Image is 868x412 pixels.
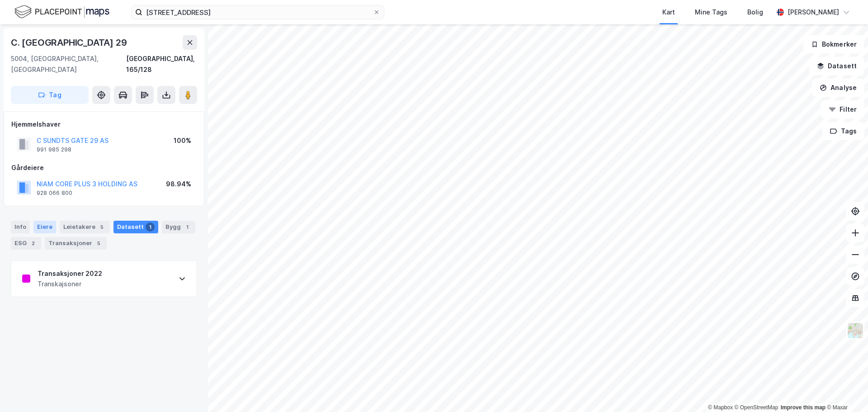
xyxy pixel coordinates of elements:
div: 5 [94,239,103,248]
button: Filter [821,100,864,118]
div: 100% [174,135,191,146]
div: Transaksjoner 2022 [38,268,102,279]
div: 1 [183,223,192,232]
div: Transkajsoner [38,279,102,289]
a: Mapbox [708,404,733,411]
div: 928 066 800 [37,189,72,197]
div: 991 985 298 [37,146,71,153]
a: OpenStreetMap [735,404,778,411]
img: logo.f888ab2527a4732fd821a326f86c7f29.svg [14,4,109,20]
div: Eiere [33,221,56,233]
div: Leietakere [60,221,110,233]
div: Transaksjoner [45,237,107,250]
div: 2 [28,239,38,248]
div: Datasett [113,221,158,233]
div: Kart [662,7,675,18]
div: Bygg [162,221,195,233]
button: Bokmerker [803,35,864,53]
button: Datasett [809,57,864,75]
button: Tag [11,86,89,104]
div: C. [GEOGRAPHIC_DATA] 29 [11,35,128,50]
a: Improve this map [781,404,826,411]
div: 1 [146,223,155,232]
div: 5004, [GEOGRAPHIC_DATA], [GEOGRAPHIC_DATA] [11,53,126,75]
img: Z [847,322,864,339]
div: Mine Tags [695,7,727,18]
button: Tags [822,122,864,140]
div: [PERSON_NAME] [788,7,839,18]
div: Kontrollprogram for chat [823,369,868,412]
div: Info [11,221,30,233]
button: Analyse [812,79,864,97]
div: Hjemmelshaver [11,119,197,130]
iframe: Chat Widget [823,369,868,412]
div: [GEOGRAPHIC_DATA], 165/128 [126,53,197,75]
div: Bolig [747,7,763,18]
input: Søk på adresse, matrikkel, gårdeiere, leietakere eller personer [142,5,373,19]
div: 98.94% [166,179,191,189]
div: Gårdeiere [11,162,197,173]
div: 5 [97,223,106,232]
div: ESG [11,237,41,250]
